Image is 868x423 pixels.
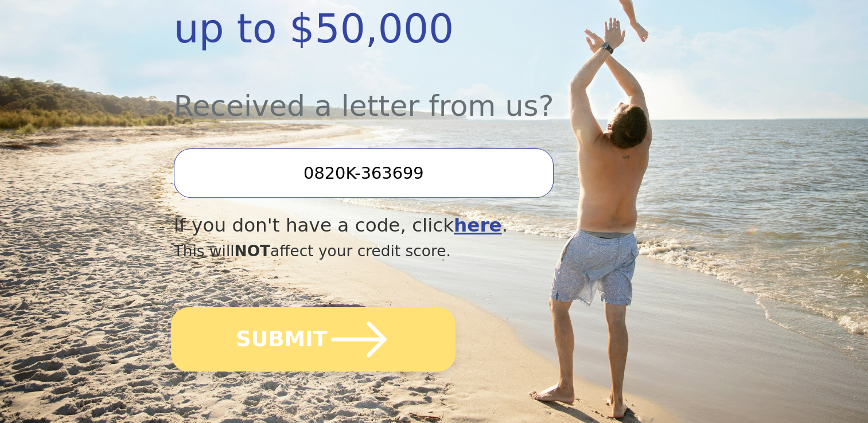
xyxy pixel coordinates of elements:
div: This will affect your credit score. [174,240,617,263]
input: Enter your Offer Code: [174,148,554,198]
span: NOT [235,242,271,260]
div: Received a letter from us? [174,58,617,128]
div: If you don't have a code, click . [174,211,617,240]
button: SUBMIT [171,307,456,371]
a: here [454,214,502,236]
